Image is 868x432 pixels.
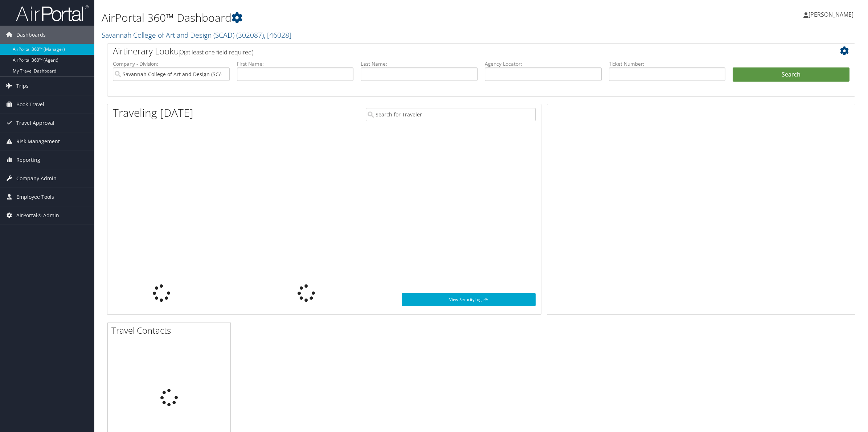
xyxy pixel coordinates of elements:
h1: AirPortal 360™ Dashboard [102,10,608,25]
label: First Name: [237,60,354,67]
span: [PERSON_NAME] [808,11,853,18]
span: Risk Management [16,132,60,151]
h2: Airtinerary Lookup [113,45,787,57]
span: Dashboards [16,26,46,44]
span: Trips [16,77,29,95]
label: Ticket Number: [609,60,726,67]
span: Reporting [16,151,40,169]
img: airportal-logo.png [16,5,89,22]
span: , [ 46028 ] [264,30,291,40]
span: Travel Approval [16,114,54,132]
input: Search for Traveler [366,108,536,121]
a: Savannah College of Art and Design (SCAD) [102,30,291,40]
label: Last Name: [361,60,478,67]
span: ( 302087 ) [236,30,264,40]
label: Agency Locator: [485,60,602,67]
a: [PERSON_NAME] [803,4,861,25]
span: Book Travel [16,95,44,114]
span: Company Admin [16,169,57,188]
label: Company - Division: [113,60,230,67]
a: View SecurityLogic® [402,293,535,306]
span: AirPortal® Admin [16,206,59,225]
h1: Traveling [DATE] [113,105,193,120]
span: (at least one field required) [184,48,253,56]
span: Employee Tools [16,188,54,206]
h2: Travel Contacts [111,324,230,337]
button: Search [733,67,849,82]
